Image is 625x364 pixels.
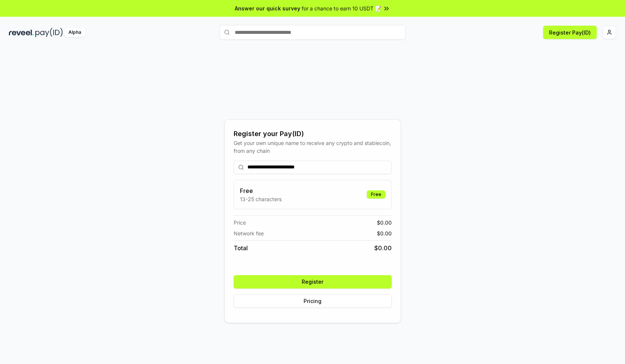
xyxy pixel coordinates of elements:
span: $ 0.00 [377,229,392,237]
p: 13-25 characters [240,195,282,203]
span: Total [234,244,248,252]
span: $ 0.00 [377,219,392,226]
span: Network fee [234,229,264,237]
button: Register [234,275,392,289]
span: for a chance to earn 10 USDT 📝 [302,4,381,12]
div: Get your own unique name to receive any crypto and stablecoin, from any chain [234,139,392,155]
button: Pricing [234,294,392,308]
div: Free [367,190,385,199]
h3: Free [240,186,282,195]
span: Price [234,219,246,226]
img: pay_id [35,28,63,37]
img: reveel_dark [9,28,34,37]
div: Register your Pay(ID) [234,129,392,139]
div: Alpha [64,28,85,37]
span: Answer our quick survey [235,4,300,12]
button: Register Pay(ID) [543,26,597,39]
span: $ 0.00 [374,244,392,252]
